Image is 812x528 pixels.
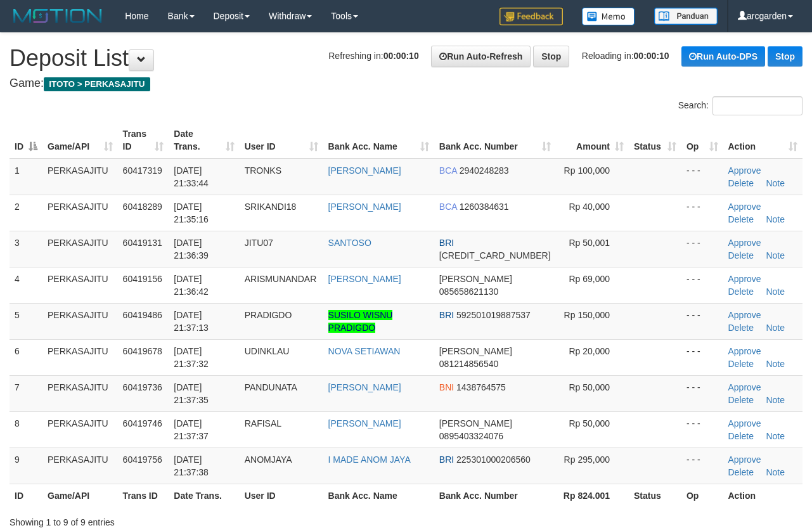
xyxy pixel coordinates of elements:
a: I MADE ANOM JAYA [328,454,411,465]
span: Rp 20,000 [569,346,610,356]
span: 60419156 [123,274,162,284]
span: 60419486 [123,310,162,320]
a: Approve [728,274,761,284]
span: Refreshing in: [328,51,418,61]
span: ARISMUNANDAR [245,274,317,284]
th: Date Trans.: activate to sort column ascending [169,122,239,158]
span: Rp 50,000 [569,382,610,392]
td: PERKASAJITU [42,231,118,267]
td: 9 [10,448,42,484]
td: - - - [681,267,723,303]
td: 8 [10,411,42,448]
a: Approve [728,346,761,356]
span: Rp 100,000 [564,165,610,176]
th: Op: activate to sort column ascending [681,122,723,158]
span: BCA [439,165,457,176]
td: - - - [681,375,723,411]
h1: Deposit List [10,46,802,71]
a: Delete [728,214,754,224]
a: Delete [728,431,754,441]
a: Note [766,287,785,297]
td: PERKASAJITU [42,375,118,411]
a: Delete [728,359,754,369]
a: Note [766,359,785,369]
span: [PERSON_NAME] [439,274,512,284]
td: 6 [10,339,42,375]
th: Status: activate to sort column ascending [629,122,681,158]
th: Bank Acc. Number: activate to sort column ascending [434,122,556,158]
td: PERKASAJITU [42,267,118,303]
th: Bank Acc. Number [434,484,556,507]
span: ANOMJAYA [245,454,292,465]
span: Copy 627301016344538 to clipboard [439,250,551,261]
a: Approve [728,238,761,248]
td: PERKASAJITU [42,195,118,231]
span: Copy 2940248283 to clipboard [460,165,509,176]
span: Copy 1260384631 to clipboard [460,202,509,212]
a: NOVA SETIAWAN [328,346,401,356]
a: [PERSON_NAME] [328,418,401,428]
a: [PERSON_NAME] [328,165,401,176]
span: [DATE] 21:37:35 [174,382,209,405]
a: Approve [728,202,761,212]
a: Note [766,395,785,405]
span: 60419756 [123,454,162,465]
a: [PERSON_NAME] [328,274,401,284]
a: SUSILO WISNU PRADIGDO [328,310,393,333]
td: PERKASAJITU [42,448,118,484]
a: Approve [728,454,761,465]
span: Rp 150,000 [564,310,610,320]
span: [DATE] 21:35:16 [174,202,209,224]
span: JITU07 [245,238,273,248]
span: [DATE] 21:33:44 [174,165,209,188]
a: Run Auto-DPS [681,46,765,67]
a: Delete [728,395,754,405]
th: Bank Acc. Name [323,484,434,507]
td: PERKASAJITU [42,339,118,375]
th: User ID: activate to sort column ascending [240,122,323,158]
span: Copy 081214856540 to clipboard [439,359,498,369]
span: BRI [439,238,454,248]
td: - - - [681,231,723,267]
td: 5 [10,303,42,339]
span: [DATE] 21:37:38 [174,454,209,477]
th: Action: activate to sort column ascending [723,122,803,158]
strong: 00:00:10 [383,51,419,61]
span: BRI [439,454,454,465]
a: Delete [728,250,754,261]
span: BCA [439,202,457,212]
span: Rp 40,000 [569,202,610,212]
td: 2 [10,195,42,231]
img: Button%20Memo.svg [582,8,635,25]
a: Approve [728,310,761,320]
span: [DATE] 21:37:37 [174,418,209,441]
a: Note [766,467,785,477]
span: Rp 50,000 [569,418,610,428]
a: Note [766,178,785,188]
a: Note [766,323,785,333]
td: 4 [10,267,42,303]
a: Note [766,214,785,224]
span: [DATE] 21:37:32 [174,346,209,369]
th: User ID [240,484,323,507]
a: [PERSON_NAME] [328,382,401,392]
a: Approve [728,418,761,428]
a: Run Auto-Refresh [431,46,531,67]
a: Delete [728,287,754,297]
span: [DATE] 21:37:13 [174,310,209,333]
span: BNI [439,382,454,392]
span: SRIKANDI18 [245,202,297,212]
span: 60419678 [123,346,162,356]
img: panduan.png [654,8,718,25]
td: PERKASAJITU [42,411,118,448]
th: Status [629,484,681,507]
th: Date Trans. [169,484,239,507]
span: Copy 592501019887537 to clipboard [456,310,531,320]
span: [DATE] 21:36:39 [174,238,209,261]
th: Bank Acc. Name: activate to sort column ascending [323,122,434,158]
th: Game/API: activate to sort column ascending [42,122,118,158]
a: Delete [728,467,754,477]
span: Copy 085658621130 to clipboard [439,287,498,297]
a: Stop [533,46,569,67]
a: Delete [728,178,754,188]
